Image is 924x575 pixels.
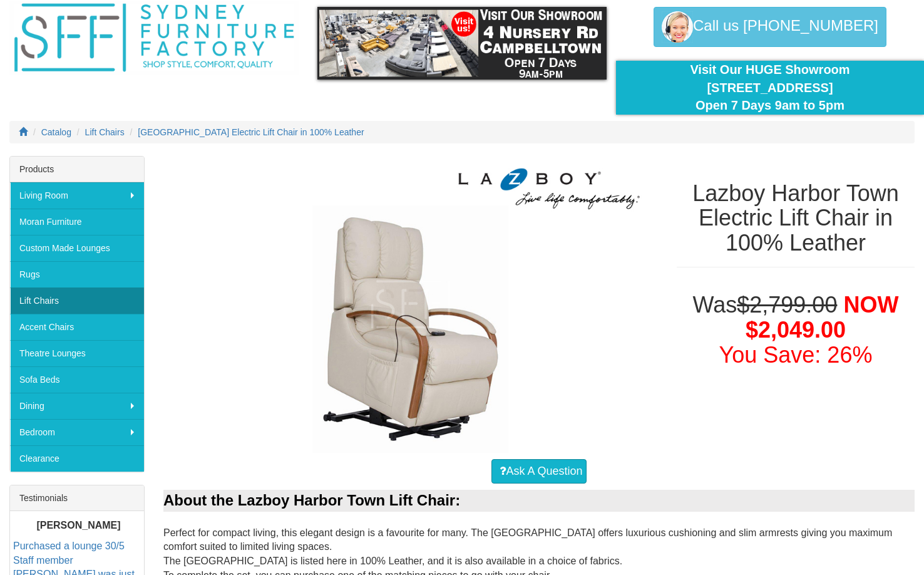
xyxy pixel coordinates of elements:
[677,181,915,256] h1: Lazboy Harbor Town Electric Lift Chair in 100% Leather
[10,209,144,235] a: Moran Furniture
[10,287,144,314] a: Lift Chairs
[10,393,144,419] a: Dining
[10,419,144,445] a: Bedroom
[163,490,915,511] div: About the Lazboy Harbor Town Lift Chair:
[138,127,364,137] a: [GEOGRAPHIC_DATA] Electric Lift Chair in 100% Leather
[85,127,125,137] a: Lift Chairs
[36,520,120,531] b: [PERSON_NAME]
[10,157,144,182] div: Products
[677,293,915,367] h1: Was
[317,7,607,80] img: showroom.gif
[737,292,837,318] del: $2,799.00
[10,182,144,209] a: Living Room
[10,314,144,340] a: Accent Chairs
[746,292,898,343] span: NOW $2,049.00
[10,340,144,366] a: Theatre Lounges
[9,1,299,75] img: Sydney Furniture Factory
[10,485,144,511] div: Testimonials
[491,459,586,484] a: Ask A Question
[719,342,873,368] font: You Save: 26%
[41,127,71,137] a: Catalog
[625,61,915,115] div: Visit Our HUGE Showroom [STREET_ADDRESS] Open 7 Days 9am to 5pm
[10,445,144,472] a: Clearance
[10,235,144,261] a: Custom Made Lounges
[10,366,144,393] a: Sofa Beds
[10,261,144,287] a: Rugs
